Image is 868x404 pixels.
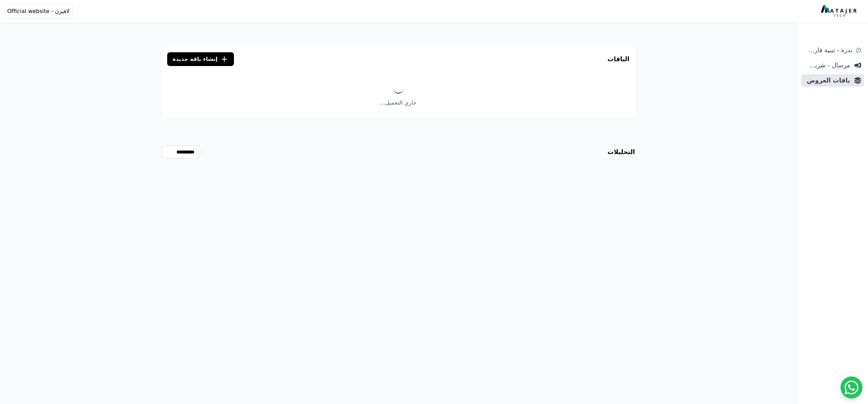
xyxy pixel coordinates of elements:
span: ندرة - تنبية قارب علي النفاذ [804,45,852,55]
button: لافيرن - Official website [4,4,73,19]
span: لافيرن - Official website [7,7,69,15]
span: مرسال - شريط دعاية [804,61,850,70]
h3: الباقات [608,54,630,64]
button: إنشاء باقة جديدة [167,52,234,66]
span: باقات العروض [804,76,850,85]
span: إنشاء باقة جديدة [173,55,218,63]
p: جاري التحميل... [162,99,635,107]
h3: التحليلات [608,147,635,157]
img: MatajerTech Logo [821,5,858,18]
